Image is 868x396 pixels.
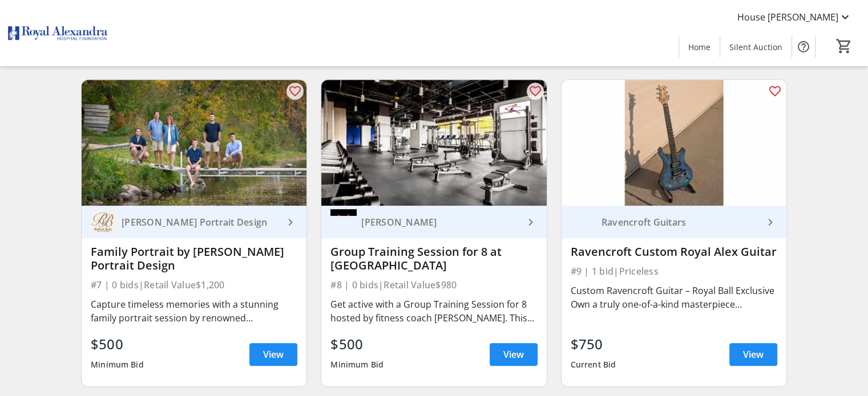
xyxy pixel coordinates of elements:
[91,245,297,272] div: Family Portrait by [PERSON_NAME] Portrait Design
[91,277,297,293] div: #7 | 0 bids | Retail Value $1,200
[524,215,538,229] mat-icon: keyboard_arrow_right
[562,80,786,206] img: Ravencroft Custom Royal Alex Guitar
[834,36,854,56] button: Cart
[321,206,546,238] a: Mukai Maromo[PERSON_NAME]
[571,245,777,259] div: Ravencroft Custom Royal Alex Guitar
[720,36,792,58] a: Silent Auction
[330,209,357,235] img: Mukai Maromo
[249,343,297,366] a: View
[792,35,815,58] button: Help
[728,8,861,26] button: House [PERSON_NAME]
[737,10,838,24] span: House [PERSON_NAME]
[321,80,546,206] img: Group Training Session for 8 at Archetype
[330,245,537,272] div: Group Training Session for 8 at [GEOGRAPHIC_DATA]
[571,263,777,279] div: #9 | 1 bid | Priceless
[528,84,542,98] mat-icon: favorite_outline
[729,41,782,53] span: Silent Auction
[117,217,284,228] div: [PERSON_NAME] Portrait Design
[263,348,284,361] span: View
[764,215,777,229] mat-icon: keyboard_arrow_right
[330,334,383,354] div: $500
[357,217,523,228] div: [PERSON_NAME]
[597,217,764,228] div: Ravencroft Guitars
[571,334,616,354] div: $750
[571,284,777,311] div: Custom Ravencroft Guitar – Royal Ball Exclusive Own a truly one-of-a-kind masterpiece handcrafted...
[330,354,383,375] div: Minimum Bid
[768,84,782,98] mat-icon: favorite_outline
[91,297,297,325] div: Capture timeless memories with a stunning family portrait session by renowned [DEMOGRAPHIC_DATA] ...
[330,297,537,325] div: Get active with a Group Training Session for 8 hosted by fitness coach [PERSON_NAME]. This sessio...
[490,343,538,366] a: View
[7,5,108,62] img: Royal Alexandra Hospital Foundation's Logo
[562,206,786,238] a: Ravencroft GuitarsRavencroft Guitars
[571,209,597,235] img: Ravencroft Guitars
[91,209,117,235] img: Robert Bray Portrait Design
[743,348,764,361] span: View
[91,354,144,375] div: Minimum Bid
[82,206,306,238] a: Robert Bray Portrait Design[PERSON_NAME] Portrait Design
[330,277,537,293] div: #8 | 0 bids | Retail Value $980
[688,41,710,53] span: Home
[729,343,777,366] a: View
[679,36,720,58] a: Home
[91,334,144,354] div: $500
[503,348,524,361] span: View
[284,215,297,229] mat-icon: keyboard_arrow_right
[82,80,306,206] img: Family Portrait by Robert Bray Portrait Design
[571,354,616,375] div: Current Bid
[288,84,302,98] mat-icon: favorite_outline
